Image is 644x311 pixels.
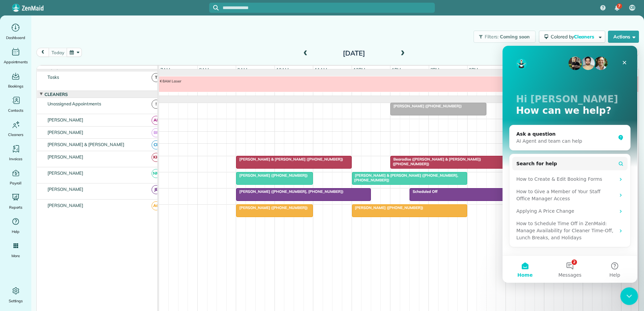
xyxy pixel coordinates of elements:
span: Settings [9,298,23,304]
span: [PERSON_NAME] & [PERSON_NAME] ([PHONE_NUMBER]) [236,157,343,162]
span: [PERSON_NAME] ([PHONE_NUMBER]) [236,173,308,178]
span: Help [12,228,20,235]
span: 3pm [468,67,479,72]
button: Actions [608,31,639,43]
button: Colored byCleaners [539,31,605,43]
span: NM [152,169,161,178]
span: [PERSON_NAME] & [PERSON_NAME] [46,142,126,147]
span: Coming soon [500,34,530,40]
span: [PERSON_NAME] & [PERSON_NAME] ([PHONE_NUMBER], [PHONE_NUMBER]) [352,173,458,182]
span: More [11,252,20,259]
span: AG [152,201,161,210]
span: [PERSON_NAME] ([PHONE_NUMBER]) [236,205,308,210]
iframe: Intercom live chat [620,287,638,305]
span: Reports [9,204,23,211]
span: 8am [198,67,210,72]
span: CB [630,5,635,10]
span: [PERSON_NAME] ([PHONE_NUMBER], [PHONE_NUMBER]) [236,189,344,194]
a: Settings [3,285,29,304]
span: [PERSON_NAME] [46,186,85,192]
span: [PERSON_NAME] [46,130,85,135]
span: Dashboard [6,34,25,41]
a: Cleaners [3,119,29,138]
span: 8AM Laser [159,79,182,83]
span: BR [152,128,161,137]
a: Help [3,216,29,235]
span: [PERSON_NAME] [46,170,85,176]
span: Cleaners [8,131,23,138]
button: Focus search [209,5,219,10]
span: Payroll [10,180,22,186]
span: Filters: [485,34,499,40]
span: [PERSON_NAME] ([PHONE_NUMBER]) [390,104,462,108]
span: 12pm [352,67,366,72]
span: AF [152,116,161,125]
span: Cleaners [43,92,69,97]
button: prev [36,48,49,57]
span: Contacts [8,107,23,114]
span: Invoices [9,155,23,162]
span: [PERSON_NAME] [46,117,85,123]
a: Bookings [3,71,29,90]
span: ! [152,100,161,109]
a: Payroll [3,168,29,186]
span: [PERSON_NAME] [46,154,85,160]
a: Contacts [3,95,29,114]
span: [PERSON_NAME] [46,203,85,208]
a: Dashboard [3,22,29,41]
span: T [152,73,161,82]
span: Unassigned Appointments [46,101,102,106]
span: Colored by [551,34,597,40]
span: 9am [236,67,249,72]
span: JB [152,185,161,194]
span: 10am [275,67,290,72]
a: Invoices [3,143,29,162]
span: [PERSON_NAME] ([PHONE_NUMBER]) [352,205,424,210]
span: 1pm [390,67,402,72]
span: 11am [313,67,328,72]
span: Tasks [46,74,60,80]
span: 2pm [429,67,441,72]
a: Reports [3,192,29,211]
span: Bookings [8,83,24,90]
span: KH [152,153,161,162]
div: 7 unread notifications [610,1,624,15]
span: CB [152,140,161,149]
button: today [49,48,67,57]
span: Scheduled Off [409,189,438,194]
svg: Focus search [213,5,219,10]
span: 7 [618,3,620,9]
h2: [DATE] [312,49,396,57]
span: Cleaners [574,34,595,40]
span: Bearadise ([PERSON_NAME] & [PERSON_NAME]) ([PHONE_NUMBER]) [390,157,481,166]
iframe: Intercom live chat [503,46,637,283]
span: 7am [159,67,171,72]
span: Appointments [4,59,28,65]
a: Appointments [3,46,29,65]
